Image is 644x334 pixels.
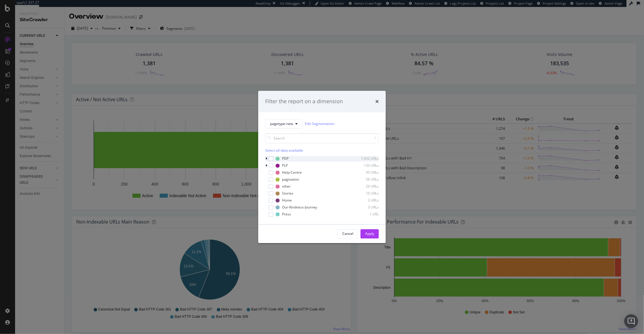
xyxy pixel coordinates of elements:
[282,198,292,203] div: Home
[282,184,291,189] div: other
[282,170,302,175] div: Help-Centre
[265,133,379,143] input: Search
[265,98,343,106] div: Filter the report on a dimension
[350,177,379,182] div: 56 URLs
[258,91,386,243] div: modal
[350,191,379,196] div: 10 URLs
[282,191,293,196] div: Stories
[624,314,638,328] div: Open Intercom Messenger
[265,148,379,153] div: Select all data available
[305,121,334,127] a: Edit Segmentation
[350,205,379,210] div: 3 URLs
[265,119,303,128] button: pagetype-new
[282,212,291,217] div: Press
[350,184,379,189] div: 29 URLs
[350,170,379,175] div: 95 URLs
[375,98,379,106] div: times
[282,177,299,182] div: pagination
[365,231,374,236] div: Apply
[350,163,379,168] div: 133 URLs
[350,198,379,203] div: 3 URLs
[282,205,317,210] div: Our-Kindness-Journey
[361,229,379,238] button: Apply
[337,229,358,238] button: Cancel
[282,156,289,161] div: PDP
[350,212,379,217] div: 1 URL
[350,156,379,161] div: 1,052 URLs
[282,163,288,168] div: PLP
[342,231,353,236] div: Cancel
[270,121,293,126] span: pagetype-new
